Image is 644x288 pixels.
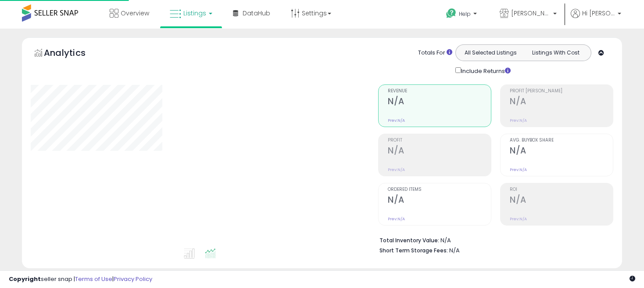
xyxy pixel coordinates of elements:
span: ROI [510,187,613,192]
span: Profit [PERSON_NAME] [510,89,613,94]
div: Include Returns [449,66,521,76]
small: Prev: N/A [388,118,405,123]
span: Listings [183,9,206,18]
h2: N/A [388,195,491,207]
strong: Copyright [9,275,41,283]
span: DataHub [243,9,270,18]
button: Listings With Cost [523,47,588,58]
a: Hi [PERSON_NAME] [571,9,621,29]
h2: N/A [510,195,613,207]
h2: N/A [388,96,491,108]
div: seller snap | | [9,275,152,284]
small: Prev: N/A [510,167,527,172]
button: All Selected Listings [458,47,523,58]
span: N/A [449,246,460,255]
small: Prev: N/A [510,118,527,123]
span: Hi [PERSON_NAME] [582,9,615,18]
h2: N/A [510,146,613,157]
a: Help [439,1,486,29]
i: Get Help [446,8,457,19]
b: Short Term Storage Fees: [379,247,448,254]
span: Avg. Buybox Share [510,138,613,143]
div: Totals For [418,49,452,57]
h5: Analytics [44,47,103,61]
b: Total Inventory Value: [379,237,439,244]
span: Revenue [388,89,491,94]
span: Overview [121,9,149,18]
span: Ordered Items [388,187,491,192]
a: Terms of Use [75,275,112,283]
span: [PERSON_NAME] LLC [511,9,551,18]
a: Privacy Policy [114,275,152,283]
li: N/A [379,234,607,245]
small: Prev: N/A [388,167,405,172]
h2: N/A [510,96,613,108]
span: Help [459,10,471,18]
h2: N/A [388,146,491,157]
small: Prev: N/A [510,216,527,222]
span: Profit [388,138,491,143]
small: Prev: N/A [388,216,405,222]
